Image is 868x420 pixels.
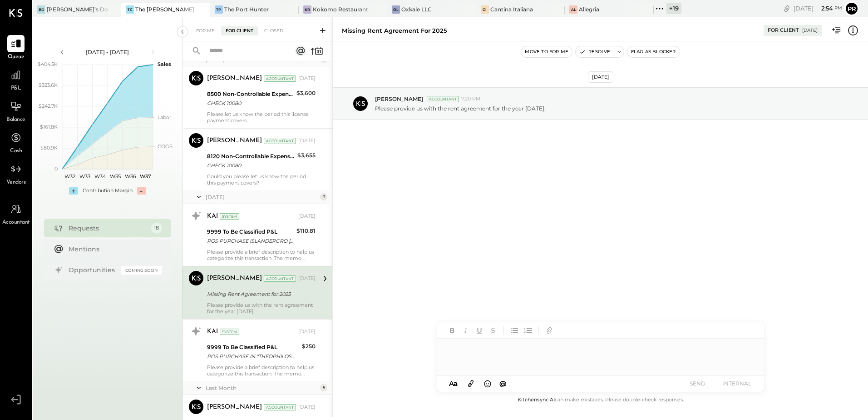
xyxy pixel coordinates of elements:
div: Oxkale LLC [401,5,432,13]
a: P&L [0,66,31,93]
div: Kokomo Restaurant [313,5,368,13]
div: - [137,187,146,195]
div: 8500 Non-Controllable Expenses:Licenses & Permits [207,90,294,99]
div: Last Month [206,384,318,392]
div: Please let us know the period this license payment covers. [207,111,316,124]
div: Accountant [427,96,459,102]
button: Add URL [543,325,555,336]
div: + 19 [666,3,681,14]
div: For Me [192,26,219,35]
div: The Port Hunter [224,5,269,13]
text: W37 [139,173,151,180]
text: W35 [109,173,120,180]
div: [DATE] [298,275,316,282]
button: INTERNAL [719,377,755,390]
span: Accountant [2,219,30,227]
div: Requests [69,224,147,233]
div: BD [37,5,45,14]
span: a [454,379,458,388]
div: [DATE] [298,137,316,145]
div: Mentions [69,245,158,254]
div: $250 [302,342,316,351]
div: copy link [782,4,791,13]
div: Please provide us with the rent agreement for the year [DATE]. [207,302,316,315]
div: Opportunities [69,265,117,275]
div: Al [569,5,577,14]
div: 5 [320,384,327,391]
div: System [220,213,239,220]
div: [DATE] [206,193,318,201]
div: TP [215,5,223,14]
a: Cash [0,129,31,155]
div: Closed [260,26,288,35]
span: Cash [10,147,22,155]
text: 0 [54,165,58,172]
button: Italic [460,325,472,336]
div: Missing Rent Agreement for 2025 [207,290,313,299]
div: For Client [768,27,799,34]
a: Balance [0,98,31,124]
div: POS PURCHASE ISLANDERGRO [GEOGRAPHIC_DATA][PERSON_NAME] [GEOGRAPHIC_DATA] [GEOGRAPHIC_DATA] 69423... [207,236,294,245]
div: CHECK 10080 [207,161,295,170]
div: [DATE] - [DATE] [69,48,146,56]
text: $404.5K [38,61,58,67]
text: Labor [158,114,171,120]
text: W32 [64,173,75,180]
div: [DATE] [298,213,316,220]
div: Coming Soon [121,266,162,275]
button: Underline [473,325,485,336]
button: Aa [446,379,461,389]
text: $323.6K [39,82,58,88]
a: Vendors [0,160,31,187]
div: OL [392,5,400,14]
div: KAI [207,212,218,221]
div: [PERSON_NAME] [207,403,262,412]
button: Strikethrough [487,325,499,336]
div: Accountant [264,75,296,82]
div: Contribution Margin [83,187,133,195]
span: Balance [6,116,25,124]
span: 7:20 PM [461,95,481,103]
button: Pr [844,1,859,16]
div: [PERSON_NAME]’s Donuts [47,5,108,13]
a: Accountant [0,200,31,227]
text: W36 [124,173,136,180]
div: [DATE] [298,404,316,411]
span: P&L [11,85,21,93]
div: KAI [207,327,218,336]
div: Please provide a brief description to help us categorize this transaction. The memo might be help... [207,249,316,261]
div: CHECK 10080 [207,99,294,108]
div: 8120 Non-Controllable Expenses:Occupancy:Utilities [207,152,295,161]
div: [PERSON_NAME] [207,274,262,283]
div: CI [481,5,489,14]
div: Allegria [579,5,599,13]
div: + [69,187,78,195]
button: @ [497,378,509,389]
span: Vendors [6,179,26,187]
span: Queue [8,53,25,61]
text: $80.9K [40,145,58,151]
button: Resolve [576,46,614,57]
div: [DATE] [794,4,842,13]
div: $3,655 [297,151,316,160]
div: 3 [320,193,327,200]
div: For Client [221,26,258,35]
text: W34 [94,173,106,180]
div: 9999 To Be Classified P&L [207,343,299,352]
a: Queue [0,35,31,61]
text: W33 [79,173,90,180]
div: [DATE] [298,328,316,335]
div: TC [126,5,134,14]
div: Could you please let us know the period this payment covers? [207,173,316,186]
div: $3,600 [296,89,316,98]
div: $110.81 [296,226,316,235]
div: [PERSON_NAME] [207,74,262,83]
span: @ [499,379,507,388]
div: [DATE] [298,75,316,82]
div: KR [303,5,311,14]
div: 18 [151,223,162,234]
p: Please provide us with the rent agreement for the year [DATE]. [375,105,546,112]
div: System [220,329,239,335]
button: Move to for me [521,46,572,57]
div: [DATE] [802,27,818,34]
